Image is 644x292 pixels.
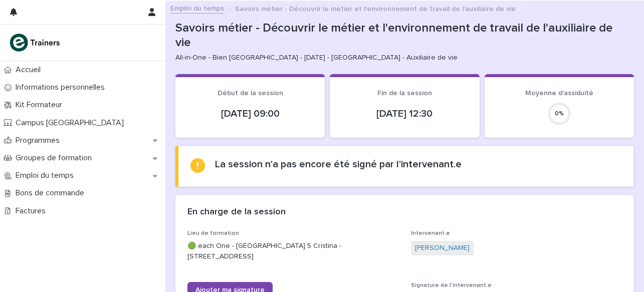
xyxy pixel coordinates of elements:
[12,83,113,92] p: Informations personnelles
[235,3,516,14] p: Savoirs métier - Découvrir le métier et l'environnement de travail de l'auxiliaire de vie
[187,207,286,218] h2: En charge de la session
[12,65,49,75] p: Accueil
[415,243,470,253] a: [PERSON_NAME]
[8,33,63,53] img: K0CqGN7SDeD6s4JG8KQk
[187,108,313,120] p: [DATE] 09:00
[525,90,593,97] span: Moyenne d'assiduité
[12,188,92,198] p: Bons de commande
[218,90,283,97] span: Début de la session
[175,54,626,62] p: All-in-One - Bien [GEOGRAPHIC_DATA] - [DATE] - [GEOGRAPHIC_DATA] - Auxiliaire de vie
[215,158,462,170] h2: La session n'a pas encore été signé par l'intervenant.e
[12,153,100,163] p: Groupes de formation
[411,282,492,288] span: Signature de l'intervenant.e
[547,110,571,117] div: 0 %
[170,2,224,14] a: Emploi du temps
[12,171,82,180] p: Emploi du temps
[342,108,467,120] p: [DATE] 12:30
[175,21,630,50] p: Savoirs métier - Découvrir le métier et l'environnement de travail de l'auxiliaire de vie
[187,230,239,236] span: Lieu de formation
[411,230,450,236] span: Intervenant.e
[377,90,432,97] span: Fin de la session
[12,118,132,128] p: Campus [GEOGRAPHIC_DATA]
[12,136,68,145] p: Programmes
[12,100,70,110] p: Kit Formateur
[187,241,399,262] p: 🟢 each One - [GEOGRAPHIC_DATA] 5 Cristina - [STREET_ADDRESS]
[12,206,54,216] p: Factures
